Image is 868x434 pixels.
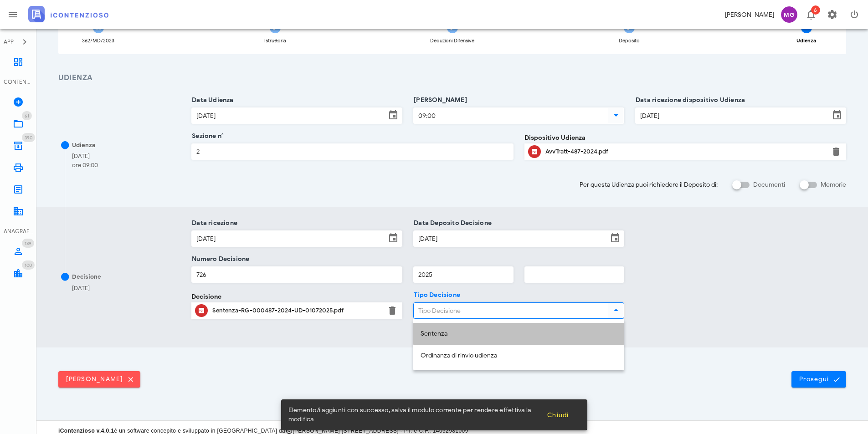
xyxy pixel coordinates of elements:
[192,144,513,159] input: Sezione n°
[545,144,825,159] div: Clicca per aprire un'anteprima del file o scaricarlo
[778,4,800,26] button: MG
[192,267,402,282] input: Numero Decisione
[528,145,541,158] button: Clicca per aprire un'anteprima del file o scaricarlo
[811,5,820,15] span: Distintivo
[58,72,846,84] h3: Udienza
[791,371,846,388] button: Prosegui
[189,132,224,141] label: Sezione n°
[288,406,539,424] span: Elemento/i aggiunti con successo, salva il modulo corrente per rendere effettiva la modifica
[66,375,133,383] span: [PERSON_NAME]
[72,284,90,292] span: [DATE]
[58,428,114,434] strong: iContenzioso v.4.0.1
[4,227,33,235] div: ANAGRAFICA
[212,303,381,318] div: Clicca per aprire un'anteprima del file o scaricarlo
[28,6,108,22] img: logo-text-2x.png
[421,352,617,360] div: Ordinanza di rinvio udienza
[22,111,32,120] span: Distintivo
[800,4,822,26] button: Distintivo
[633,96,745,105] label: Data ricezione dispositivo Udienza
[796,38,816,43] div: Udienza
[524,133,586,143] label: Dispositivo Udienza
[189,255,249,264] label: Numero Decisione
[195,304,208,317] button: Clicca per aprire un'anteprima del file o scaricarlo
[545,148,825,155] div: AvvTratt-487-2024.pdf
[212,307,381,314] div: Sentenza-RG-000487-2024-UD-01072025.pdf
[191,292,221,301] label: Decisione
[4,78,33,86] div: CONTENZIOSO
[189,219,237,228] label: Data ricezione
[821,180,846,189] label: Memorie
[25,113,29,119] span: 61
[72,272,101,281] div: Decisione
[411,291,460,300] label: Tipo Decisione
[22,239,34,248] span: Distintivo
[580,180,718,189] span: Per questa Udienza puoi richiedere il Deposito di:
[430,38,474,43] div: Deduzioni Difensive
[72,161,98,170] div: ore 09:00
[22,260,35,270] span: Distintivo
[72,152,98,161] div: [DATE]
[414,303,606,318] input: Tipo Decisione
[411,96,467,105] label: [PERSON_NAME]
[22,133,35,142] span: Distintivo
[414,108,606,123] input: Ora Udienza
[799,375,839,383] span: Prosegui
[753,180,785,189] label: Documenti
[831,146,842,157] button: Elimina
[547,411,569,419] span: Chiudi
[264,38,286,43] div: Istruttoria
[421,330,617,338] div: Sentenza
[725,10,774,20] div: [PERSON_NAME]
[82,38,114,43] div: 362/MD/2023
[25,240,31,246] span: 139
[781,6,797,23] span: MG
[387,305,398,316] button: Elimina
[25,135,32,141] span: 390
[58,371,140,388] button: [PERSON_NAME]
[539,407,576,423] button: Chiudi
[619,38,640,43] div: Deposito
[25,262,32,268] span: 100
[72,141,95,150] div: Udienza
[189,96,234,105] label: Data Udienza
[411,219,492,228] label: Data Deposito Decisione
